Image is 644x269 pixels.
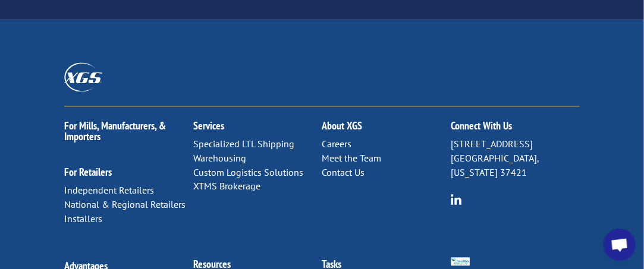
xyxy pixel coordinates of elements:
h2: Connect With Us [451,121,580,138]
a: For Mills, Manufacturers, & Importers [64,119,166,144]
img: XGS_Logos_ALL_2024_All_White [64,63,102,92]
img: group-6 [451,194,462,205]
a: Independent Retailers [64,185,154,197]
a: Careers [322,138,351,150]
a: Services [193,119,224,133]
img: Smartway_Logo [451,258,470,265]
a: For Retailers [64,166,112,179]
a: Installers [64,213,102,225]
a: XTMS Brokerage [193,181,260,192]
a: Warehousing [193,153,246,164]
a: Open chat [604,229,636,261]
a: Custom Logistics Solutions [193,167,303,179]
a: Meet the Team [322,153,381,164]
a: Specialized LTL Shipping [193,138,294,150]
p: [STREET_ADDRESS] [GEOGRAPHIC_DATA], [US_STATE] 37421 [451,138,580,180]
a: About XGS [322,119,362,133]
a: National & Regional Retailers [64,199,186,211]
a: Contact Us [322,167,365,179]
